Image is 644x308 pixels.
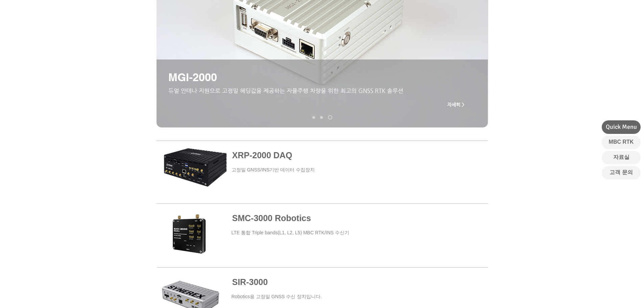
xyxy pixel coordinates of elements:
a: XRP-2000 DAQ [312,116,315,119]
a: MGI-2000 [328,115,332,120]
a: Robotics용 고정밀 GNSS 수신 장치입니다. [232,294,322,299]
a: SIR-3000 [232,277,268,287]
span: MGI-2000 [168,71,217,84]
a: 자세히 > [443,98,470,111]
span: 듀얼 안테나 지원으로 고정밀 헤딩값을 제공하는 자율주행 차량을 위한 최고의 GNSS RTK 솔루션 [168,87,403,94]
nav: 슬라이드 [310,115,335,120]
span: ​ [168,87,403,94]
iframe: Wix Chat [519,95,644,308]
a: LTE 통합 Triple bands(L1, L2, L5) MBC RTK/INS 수신기 [232,230,349,235]
a: SMC-3000 Robotics [232,213,311,223]
span: 자세히 > [447,102,464,107]
a: XRP-2000 [320,116,323,119]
